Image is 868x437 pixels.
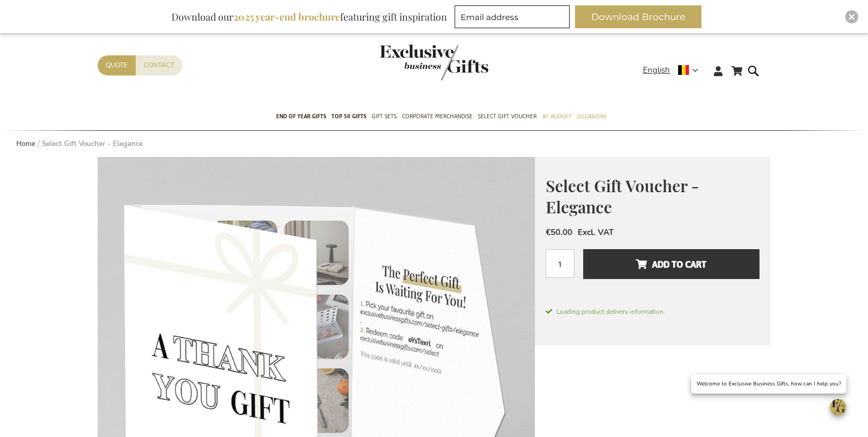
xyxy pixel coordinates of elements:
b: 2025 year-end brochure [233,10,340,23]
div: Close [845,10,858,23]
input: Qty [546,249,575,278]
a: Contact [136,55,182,75]
input: Email address [455,5,570,28]
span: End of year gifts [276,111,326,122]
span: Corporate Merchandise [402,111,473,122]
div: Download our featuring gift inspiration [167,5,452,28]
span: Loading product delivery information. [546,307,759,316]
strong: Select Gift Voucher - Elegance [42,139,143,149]
span: English [643,64,670,77]
form: marketing offers and promotions [455,5,573,31]
img: Exclusive Business gifts logo [380,45,488,80]
span: By Budget [542,111,571,122]
a: store logo [380,45,434,80]
span: Excl. VAT [578,227,614,238]
img: Close [848,14,855,20]
a: Home [16,139,35,149]
div: English [643,64,705,77]
span: TOP 50 Gifts [331,111,366,122]
button: Add to Cart [583,249,759,279]
span: Select Gift Voucher [478,111,537,122]
a: Quote [98,55,136,75]
button: Download Brochure [575,5,701,28]
span: Occasions [577,111,606,122]
span: Gift Sets [372,111,397,122]
span: €50.00 [546,227,572,238]
span: Select Gift Voucher - Elegance [546,175,699,218]
span: Add to Cart [636,256,706,273]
